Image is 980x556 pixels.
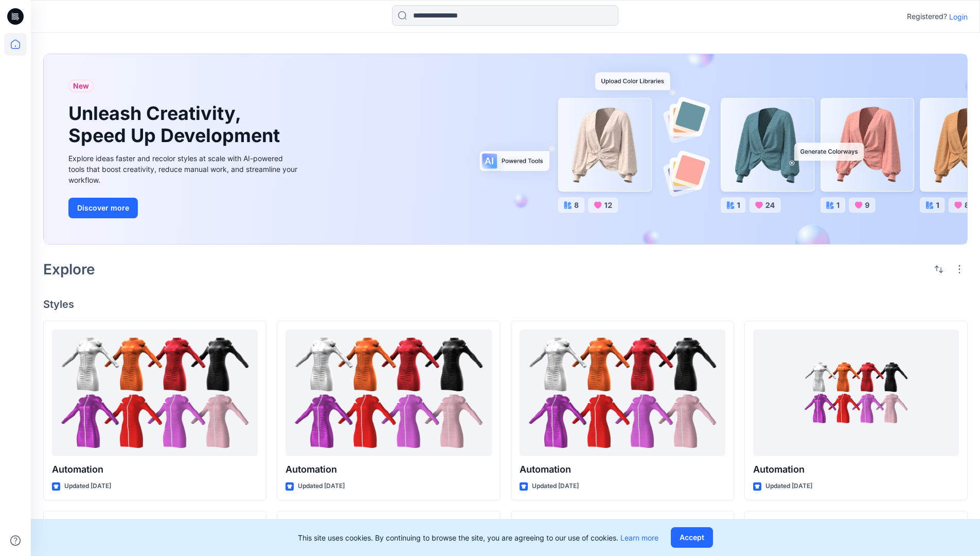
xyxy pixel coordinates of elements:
[43,261,95,277] h2: Explore
[43,298,968,310] h4: Styles
[949,11,968,22] p: Login
[286,329,491,457] a: Automation
[68,198,138,218] button: Discover more
[520,462,725,477] p: Automation
[64,481,111,492] p: Updated [DATE]
[753,462,959,477] p: Automation
[765,481,812,492] p: Updated [DATE]
[73,80,89,92] span: New
[520,329,725,457] a: Automation
[671,527,713,548] button: Accept
[298,481,345,492] p: Updated [DATE]
[532,481,579,492] p: Updated [DATE]
[68,198,300,218] a: Discover more
[298,532,658,543] p: This site uses cookies. By continuing to browse the site, you are agreeing to our use of cookies.
[753,329,959,457] a: Automation
[907,10,947,23] p: Registered?
[620,533,658,542] a: Learn more
[68,153,300,185] div: Explore ideas faster and recolor styles at scale with AI-powered tools that boost creativity, red...
[286,462,491,477] p: Automation
[52,329,258,457] a: Automation
[68,102,284,147] h1: Unleash Creativity, Speed Up Development
[52,462,258,477] p: Automation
